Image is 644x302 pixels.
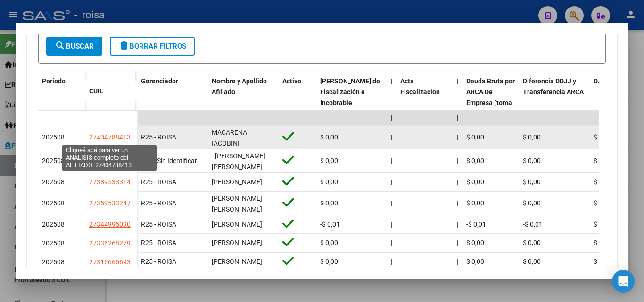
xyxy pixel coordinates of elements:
[42,239,65,247] span: 202508
[320,220,340,228] span: -$ 0,01
[42,133,65,141] span: 202508
[89,258,131,266] span: 27315665693
[118,40,130,51] mat-icon: delete
[523,77,584,96] span: Diferencia DDJJ y Transferencia ARCA
[612,270,635,293] div: Open Intercom Messenger
[141,199,176,207] span: R25 - ROISA
[89,178,131,186] span: 27389533314
[141,178,176,186] span: R25 - ROISA
[466,178,484,186] span: $ 0,00
[46,37,102,56] button: Buscar
[594,178,628,186] span: $ 81.362,76
[42,258,65,266] span: 202508
[110,37,195,56] button: Borrar Filtros
[212,129,247,147] span: MACARENA IACOBINI
[320,133,338,141] span: $ 0,00
[89,157,131,164] span: 27389534280
[466,157,484,164] span: $ 0,00
[38,71,85,111] datatable-header-cell: Período
[141,133,176,141] span: R25 - ROISA
[391,77,393,85] span: |
[523,157,541,164] span: $ 0,00
[212,220,262,228] span: [PERSON_NAME]
[457,114,459,122] span: |
[466,133,484,141] span: $ 0,00
[89,87,103,95] span: CUIL
[89,133,131,141] span: 27404788413
[391,258,392,265] span: |
[457,77,459,85] span: |
[594,157,632,164] span: $ 115.354,08
[42,220,65,228] span: 202508
[466,239,484,246] span: $ 0,00
[523,199,541,207] span: $ 0,00
[141,258,176,265] span: R25 - ROISA
[594,258,628,265] span: $ 95.003,48
[594,133,628,141] span: $ 79.386,81
[457,220,458,228] span: |
[55,42,94,50] span: Buscar
[85,81,137,101] datatable-header-cell: CUIL
[212,152,265,171] span: - [PERSON_NAME] [PERSON_NAME]
[457,157,458,164] span: |
[320,77,380,106] span: [PERSON_NAME] de Fiscalización e Incobrable
[212,239,262,246] span: [PERSON_NAME]
[55,40,66,51] mat-icon: search
[594,77,619,85] span: DJ Total
[594,220,628,228] span: $ 76.105,52
[42,157,65,164] span: 202508
[212,178,262,186] span: [PERSON_NAME]
[466,258,484,265] span: $ 0,00
[462,71,519,134] datatable-header-cell: Deuda Bruta por ARCA De Empresa (toma en cuenta todos los afiliados)
[391,114,393,122] span: |
[391,220,392,228] span: |
[320,157,338,164] span: $ 0,00
[212,195,262,213] span: [PERSON_NAME] [PERSON_NAME]
[391,239,392,246] span: |
[457,133,458,141] span: |
[523,258,541,265] span: $ 0,00
[320,239,338,246] span: $ 0,00
[466,77,515,128] span: Deuda Bruta por ARCA De Empresa (toma en cuenta todos los afiliados)
[391,157,392,164] span: |
[42,199,65,207] span: 202508
[523,178,541,186] span: $ 0,00
[208,71,279,134] datatable-header-cell: Nombre y Apellido Afiliado
[594,239,628,246] span: $ 65.967,27
[89,199,131,207] span: 27359533247
[594,199,628,207] span: $ 73.362,86
[89,220,131,228] span: 27344995090
[141,220,176,228] span: R25 - ROISA
[320,199,338,207] span: $ 0,00
[282,77,301,85] span: Activo
[141,157,197,164] span: Z99 - Sin Identificar
[523,220,543,228] span: -$ 0,01
[457,199,458,207] span: |
[523,133,541,141] span: $ 0,00
[137,71,208,134] datatable-header-cell: Gerenciador
[391,133,392,141] span: |
[396,71,453,134] datatable-header-cell: Acta Fiscalizacion
[320,178,338,186] span: $ 0,00
[466,199,484,207] span: $ 0,00
[212,258,262,265] span: [PERSON_NAME]
[212,77,267,96] span: Nombre y Apellido Afiliado
[391,199,392,207] span: |
[400,77,440,96] span: Acta Fiscalizacion
[391,178,392,186] span: |
[141,77,178,85] span: Gerenciador
[141,239,176,246] span: R25 - ROISA
[523,239,541,246] span: $ 0,00
[457,178,458,186] span: |
[316,71,387,134] datatable-header-cell: Deuda Bruta Neto de Fiscalización e Incobrable
[320,258,338,265] span: $ 0,00
[42,178,65,186] span: 202508
[42,77,66,85] span: Período
[387,71,396,134] datatable-header-cell: |
[453,71,462,134] datatable-header-cell: |
[466,220,486,228] span: -$ 0,01
[118,42,186,50] span: Borrar Filtros
[457,258,458,265] span: |
[279,71,316,134] datatable-header-cell: Activo
[457,239,458,246] span: |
